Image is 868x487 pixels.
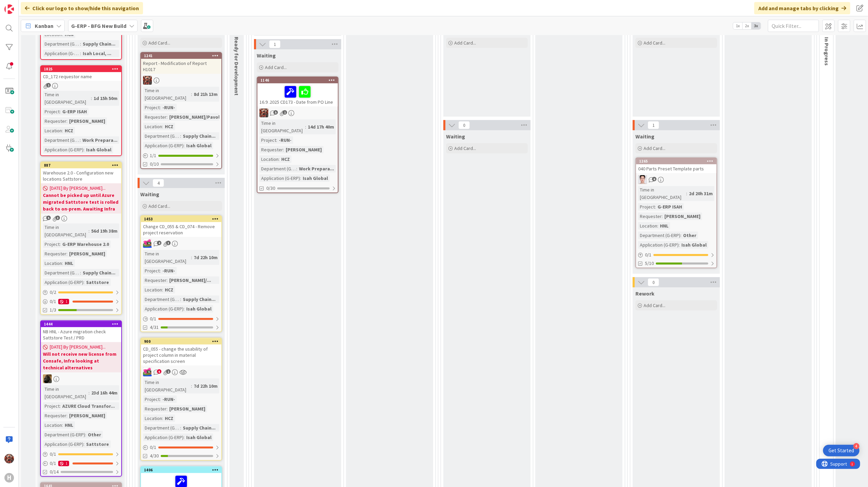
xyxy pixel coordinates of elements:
[90,389,119,397] div: 23d 16h 44m
[144,468,221,472] div: 1406
[35,3,37,8] div: 1
[636,164,716,173] div: 040 Parts Preset Template parts
[257,77,338,83] div: 1146
[84,440,111,448] div: Sattstore
[168,113,225,121] div: [PERSON_NAME]/Pavol...
[91,95,92,102] span: :
[635,290,654,297] span: Rework
[636,158,716,164] div: 1265
[163,415,175,422] div: HCZ
[143,142,184,149] div: Application (G-ERP)
[257,77,338,106] div: 114616.9 .2025 CD173 - Date from PO Line
[180,424,181,432] span: :
[166,369,171,374] span: 1
[43,146,83,153] div: Application (G-ERP)
[84,279,111,286] div: Sattstore
[41,66,121,72] div: 1825
[636,158,716,173] div: 1265040 Parts Preset Template parts
[141,239,221,248] div: JK
[180,296,181,303] span: :
[648,278,659,286] span: 0
[180,132,181,140] span: :
[40,320,122,477] a: 1444NB HNL - Azure migration check Sattstore Test / PRD[DATE] By [PERSON_NAME]...Will not receive...
[61,108,89,115] div: G-ERP ISAH
[50,306,56,314] span: 1/3
[89,227,90,235] span: :
[161,104,177,111] div: -RUN-
[14,1,31,9] span: Support
[161,267,177,274] div: -RUN-
[41,450,121,458] div: 0/1
[143,76,152,85] img: JK
[43,40,80,48] div: Department (G-ERP)
[43,259,62,267] div: Location
[259,119,305,134] div: Time in [GEOGRAPHIC_DATA]
[191,90,192,98] span: :
[257,108,338,117] div: JK
[41,168,121,183] div: Warehouse 2.0 - Configuration new locations Sattstore
[181,132,217,140] div: Supply Chain...
[141,59,221,74] div: Report - Modification of Report H1017
[192,90,219,98] div: 8d 21h 13m
[143,123,162,130] div: Location
[44,163,121,168] div: 887
[143,405,167,413] div: Requester
[828,447,854,454] div: Get Started
[257,83,338,106] div: 16.9 .2025 CD173 - Date from PO Line
[50,185,106,192] span: [DATE] By [PERSON_NAME]...
[162,286,163,293] span: :
[645,260,654,267] span: 5/10
[162,123,163,130] span: :
[43,250,66,257] div: Requester
[89,389,90,397] span: :
[41,66,121,81] div: 1825CD_172 requestor name
[4,473,14,483] div: H
[43,431,85,438] div: Department (G-ERP)
[141,315,221,323] div: 0/1
[639,159,716,164] div: 1265
[823,37,830,66] span: In Progress
[84,146,113,153] div: Isah Global
[43,192,119,212] b: Cannot be picked up until Azure migrated Sattstore test is rolled back to on-prem. Awaiting Infra
[85,431,86,438] span: :
[752,22,761,29] span: 3x
[168,405,207,413] div: [PERSON_NAME]
[141,338,221,366] div: 900CD_055 - change the usability of project column in material specification screen
[43,269,80,276] div: Department (G-ERP)
[60,402,61,410] span: :
[41,288,121,297] div: 0/2
[656,203,684,211] div: G-ERP ISAH
[143,434,184,441] div: Application (G-ERP)
[192,382,219,390] div: 7d 22h 10m
[658,222,670,230] div: HNL
[40,65,122,156] a: 1825CD_172 requestor nameTime in [GEOGRAPHIC_DATA]:1d 15h 50mProject:G-ERP ISAHRequester:[PERSON_...
[61,240,111,248] div: G-ERP Warehouse 2.0
[43,136,80,144] div: Department (G-ERP)
[679,241,680,249] span: :
[58,461,69,466] div: 1
[259,174,300,182] div: Application (G-ERP)
[269,40,281,48] span: 1
[83,279,84,286] span: :
[163,286,175,293] div: HCZ
[41,321,121,342] div: 1444NB HNL - Azure migration check Sattstore Test / PRD
[143,424,180,432] div: Department (G-ERP)
[143,239,152,248] img: JK
[43,385,89,400] div: Time in [GEOGRAPHIC_DATA]
[283,110,287,115] span: 1
[733,22,742,29] span: 1x
[40,162,122,315] a: 887Warehouse 2.0 - Configuration new locations Sattstore[DATE] By [PERSON_NAME]...Cannot be picke...
[150,444,156,451] span: 0 / 1
[80,50,81,57] span: :
[66,250,67,257] span: :
[184,434,185,441] span: :
[141,53,221,59] div: 1241
[43,351,119,371] b: Will not receive new license from Consafe, Infra looking at technical alternatives
[655,203,656,211] span: :
[60,108,61,115] span: :
[46,216,51,220] span: 5
[143,286,162,293] div: Location
[644,40,665,46] span: Add Card...
[41,162,121,183] div: 887Warehouse 2.0 - Configuration new locations Sattstore
[167,276,168,284] span: :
